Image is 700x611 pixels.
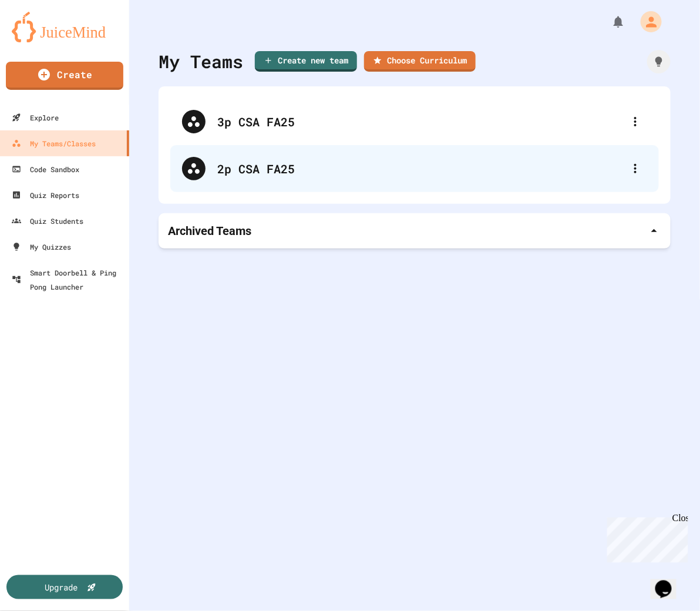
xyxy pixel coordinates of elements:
img: logo-orange.svg [12,12,117,42]
div: My Teams [159,48,243,75]
iframe: chat widget [651,564,688,599]
div: 2p CSA FA25 [170,145,659,192]
a: Choose Curriculum [364,51,476,72]
div: Upgrade [45,581,78,593]
div: Quiz Reports [12,188,79,202]
div: 3p CSA FA25 [170,98,659,145]
a: Create [6,62,123,90]
p: Archived Teams [168,223,251,239]
div: Chat with us now!Close [5,5,81,75]
div: Explore [12,110,59,125]
iframe: chat widget [603,513,688,563]
div: Quiz Students [12,214,83,228]
div: My Teams/Classes [12,136,96,150]
a: Create new team [255,51,357,72]
div: 3p CSA FA25 [217,113,624,130]
div: How it works [647,50,671,73]
div: Smart Doorbell & Ping Pong Launcher [12,266,124,294]
div: My Quizzes [12,240,71,254]
div: My Account [628,8,665,35]
div: 2p CSA FA25 [217,160,624,177]
div: My Notifications [590,12,628,32]
div: Code Sandbox [12,162,79,176]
